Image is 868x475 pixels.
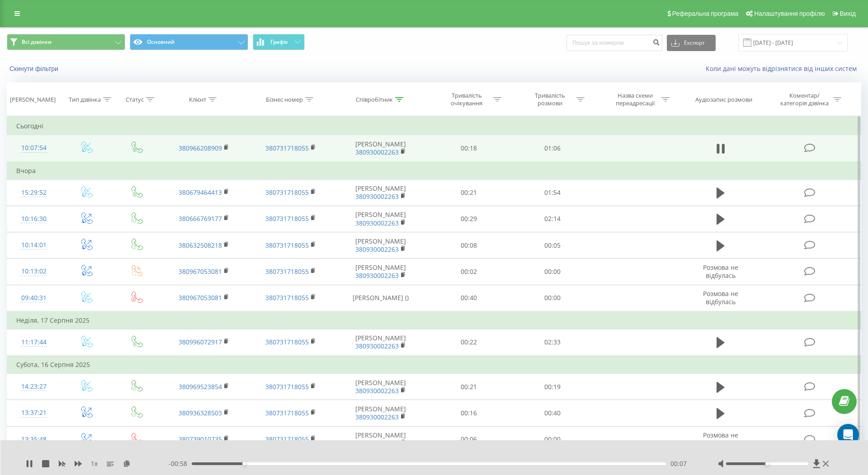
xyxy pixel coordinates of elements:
[7,162,861,180] td: Вчора
[355,245,399,254] a: 380930002263
[355,148,399,156] a: 380930002263
[10,96,56,103] div: [PERSON_NAME]
[355,413,399,421] a: 380930002263
[179,214,222,223] a: 380666769177
[265,382,309,391] a: 380731718055
[169,459,192,468] span: - 00:58
[265,435,309,443] a: 380731718055
[510,374,594,400] td: 00:19
[510,259,594,285] td: 00:00
[427,285,510,311] td: 00:40
[7,65,63,73] button: Скинути фільтри
[566,35,662,51] input: Пошук за номером
[265,188,309,197] a: 380731718055
[427,206,510,232] td: 00:29
[778,92,831,107] div: Коментар/категорія дзвінка
[526,92,574,107] div: Тривалість розмови
[334,374,427,400] td: [PERSON_NAME]
[130,34,248,50] button: Основний
[703,289,738,306] span: Розмова не відбулась
[837,424,859,446] div: Open Intercom Messenger
[355,386,399,395] a: 380930002263
[22,38,52,46] span: Всі дзвінки
[126,96,144,103] div: Статус
[334,135,427,162] td: [PERSON_NAME]
[179,338,222,346] a: 380996072917
[334,232,427,259] td: [PERSON_NAME]
[16,263,52,280] div: 10:13:02
[427,374,510,400] td: 00:21
[427,329,510,356] td: 00:22
[355,439,399,447] a: 380930002263
[16,236,52,254] div: 10:14:01
[179,241,222,249] a: 380632508218
[7,117,861,135] td: Сьогодні
[427,259,510,285] td: 00:02
[334,206,427,232] td: [PERSON_NAME]
[355,342,399,350] a: 380930002263
[253,34,305,50] button: Графік
[16,334,52,351] div: 11:17:44
[427,400,510,426] td: 00:16
[179,293,222,302] a: 380967053081
[510,426,594,453] td: 00:00
[266,96,303,103] div: Бізнес номер
[7,34,125,50] button: Всі дзвінки
[265,338,309,346] a: 380731718055
[427,135,510,162] td: 00:18
[7,356,861,374] td: Субота, 16 Серпня 2025
[510,135,594,162] td: 01:06
[427,426,510,453] td: 00:06
[427,179,510,206] td: 00:21
[270,39,288,45] span: Графік
[356,96,393,103] div: Співробітник
[510,285,594,311] td: 00:00
[179,144,222,152] a: 380966208909
[703,431,738,447] span: Розмова не відбулась
[265,293,309,302] a: 380731718055
[765,462,769,466] div: Accessibility label
[510,329,594,356] td: 02:33
[265,409,309,417] a: 380731718055
[179,409,222,417] a: 380936328503
[16,184,52,202] div: 15:29:52
[265,214,309,223] a: 380731718055
[334,285,427,311] td: [PERSON_NAME] ()
[703,263,738,280] span: Розмова не відбулась
[510,206,594,232] td: 02:14
[179,382,222,391] a: 380969523854
[179,435,222,443] a: 380739010735
[667,35,716,51] button: Експорт
[334,426,427,453] td: [PERSON_NAME]
[69,96,101,103] div: Тип дзвінка
[840,10,856,17] span: Вихід
[355,271,399,280] a: 380930002263
[179,188,222,197] a: 380679464413
[510,232,594,259] td: 00:05
[334,329,427,356] td: [PERSON_NAME]
[355,192,399,201] a: 380930002263
[695,96,752,103] div: Аудіозапис розмови
[754,10,825,17] span: Налаштування профілю
[706,64,861,73] a: Коли дані можуть відрізнятися вiд інших систем
[7,311,861,329] td: Неділя, 17 Серпня 2025
[265,144,309,152] a: 380731718055
[334,400,427,426] td: [PERSON_NAME]
[611,92,659,107] div: Назва схеми переадресації
[242,462,246,466] div: Accessibility label
[427,232,510,259] td: 00:08
[16,431,52,448] div: 13:35:48
[265,267,309,276] a: 380731718055
[334,259,427,285] td: [PERSON_NAME]
[16,378,52,395] div: 14:23:27
[510,179,594,206] td: 01:54
[16,210,52,228] div: 10:16:30
[443,92,491,107] div: Тривалість очікування
[91,459,98,468] span: 1 x
[16,404,52,422] div: 13:37:21
[16,289,52,307] div: 09:40:31
[334,179,427,206] td: [PERSON_NAME]
[355,219,399,227] a: 380930002263
[672,10,739,17] span: Реферальна програма
[670,459,687,468] span: 00:07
